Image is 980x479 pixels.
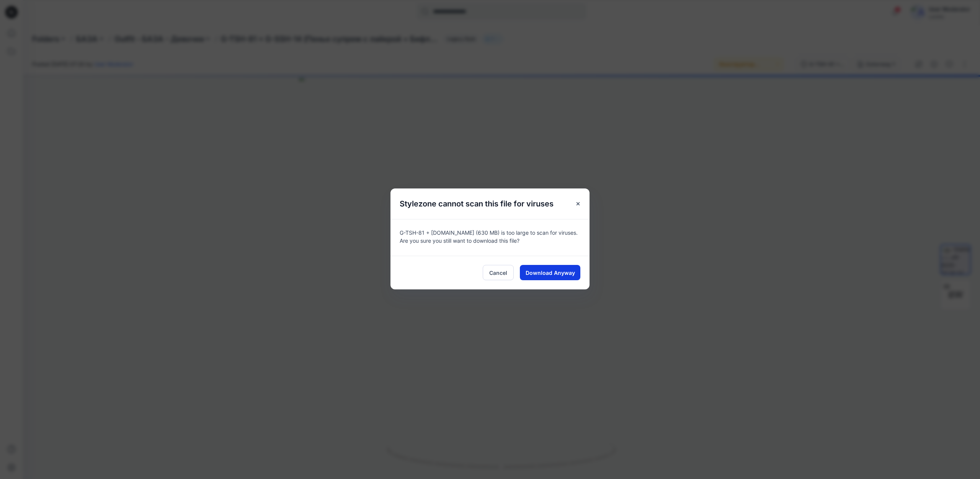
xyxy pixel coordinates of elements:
[520,265,580,280] button: Download Anyway
[483,265,514,280] button: Cancel
[571,197,585,211] button: Close
[526,269,575,277] span: Download Anyway
[390,219,590,256] div: G-TSH-81 + [DOMAIN_NAME] (630 MB) is too large to scan for viruses. Are you sure you still want t...
[390,188,563,219] h5: Stylezone cannot scan this file for viruses
[489,269,507,277] span: Cancel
